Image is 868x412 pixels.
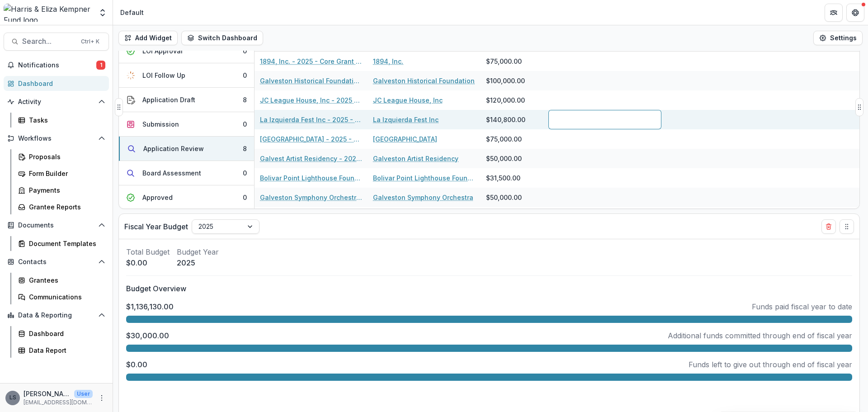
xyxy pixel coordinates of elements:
button: Add Widget [118,31,178,45]
div: Grantees [29,275,102,285]
div: Dashboard [29,329,102,338]
div: 0 [243,119,247,129]
nav: breadcrumb [117,6,147,19]
div: Form Builder [29,169,102,178]
div: $50,000.00 [486,193,522,202]
div: Submission [142,119,179,129]
div: Data Report [29,346,102,355]
div: 0 [243,168,247,178]
button: Get Help [846,4,864,22]
div: LOI Approval [142,46,183,56]
a: Galvest Artist Residency - 2025 - Core Grant Request [260,154,362,163]
p: Fiscal Year Budget [124,221,188,232]
div: $31,500.00 [486,173,520,183]
a: Proposals [14,149,109,164]
button: Delete card [821,219,836,234]
button: Open entity switcher [96,4,109,22]
button: Settings [813,31,863,45]
div: Document Templates [29,239,102,248]
button: Drag [855,98,863,116]
p: Funds left to give out through end of fiscal year [689,359,852,370]
a: Grantee Reports [14,199,109,214]
a: 1894, Inc. [373,57,403,66]
a: Dashboard [14,326,109,341]
button: LOI Approval0 [119,39,254,63]
a: Galveston Symphony Orchestra - 2025 - Core Grant Request [260,193,362,202]
div: 0 [243,193,247,202]
a: Galveston Artist Residency [373,154,458,163]
button: More [96,393,107,403]
a: Document Templates [14,236,109,251]
button: Open Workflows [4,131,109,146]
img: Harris & Eliza Kempner Fund logo [4,4,93,22]
p: $0.00 [126,359,147,370]
a: [GEOGRAPHIC_DATA] [373,134,437,144]
div: Tasks [29,115,102,125]
button: Open Data & Reporting [4,308,109,322]
span: 1 [96,61,105,70]
a: Communications [14,289,109,304]
button: Open Documents [4,218,109,232]
a: JC League House, Inc [373,95,443,105]
button: Board Assessment0 [119,161,254,185]
p: $1,136,130.00 [126,301,174,312]
p: [EMAIL_ADDRESS][DOMAIN_NAME] [24,398,93,407]
button: Submission0 [119,112,254,137]
div: $50,000.00 [486,154,522,163]
span: Workflows [18,135,94,142]
div: Communications [29,292,102,302]
span: Contacts [18,258,94,266]
button: Open Activity [4,95,109,109]
button: Open Contacts [4,255,109,269]
div: $75,000.00 [486,57,522,66]
button: Application Review8 [119,137,254,161]
div: Grantee Reports [29,202,102,212]
button: Notifications1 [4,58,109,72]
button: Switch Dashboard [181,31,263,45]
div: 8 [243,144,247,153]
div: $100,000.00 [486,76,525,85]
span: Search... [22,37,75,46]
p: User [74,390,93,398]
p: Budget Year [177,246,219,257]
a: [GEOGRAPHIC_DATA] - 2025 - Core Grant Request [260,134,362,144]
a: Data Report [14,343,109,358]
div: Ctrl + K [79,37,101,47]
a: Galveston Historical Foundation [373,76,475,85]
a: Galveston Historical Foundation - 2025 - Core Grant Request [260,76,362,85]
div: $120,000.00 [486,95,525,105]
a: JC League House, Inc - 2025 - Core Grant Request [260,95,362,105]
div: Dashboard [18,79,102,88]
a: Tasks [14,113,109,128]
span: Activity [18,98,94,106]
a: Grantees [14,273,109,288]
a: 1894, Inc. - 2025 - Core Grant Request [260,57,362,66]
p: 2025 [177,257,219,268]
div: Approved [142,193,173,202]
p: Additional funds committed through end of fiscal year [668,330,852,341]
span: Documents [18,222,94,229]
p: $30,000.00 [126,330,169,341]
p: Budget Overview [126,283,852,294]
div: $75,000.00 [486,134,522,144]
button: Approved0 [119,185,254,210]
p: Funds paid fiscal year to date [752,301,852,312]
div: Proposals [29,152,102,161]
a: Form Builder [14,166,109,181]
span: Notifications [18,62,96,69]
div: Board Assessment [142,168,201,178]
div: Lauren Scott [9,395,16,401]
a: Dashboard [4,76,109,91]
a: Bolivar Point Lighthouse Foundation [373,173,475,183]
button: Drag [840,219,854,234]
a: Payments [14,183,109,198]
a: Galveston Symphony Orchestra [373,193,473,202]
div: $140,800.00 [486,115,525,124]
span: Data & Reporting [18,312,94,319]
p: Total Budget [126,246,170,257]
button: Search... [4,33,109,51]
div: Payments [29,185,102,195]
a: Bolivar Point Lighthouse Foundation - 2025 - Core Grant Request [260,173,362,183]
a: La Izquierda Fest Inc - 2025 - Core Grant Request [260,115,362,124]
a: La Izquierda Fest Inc [373,115,439,124]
